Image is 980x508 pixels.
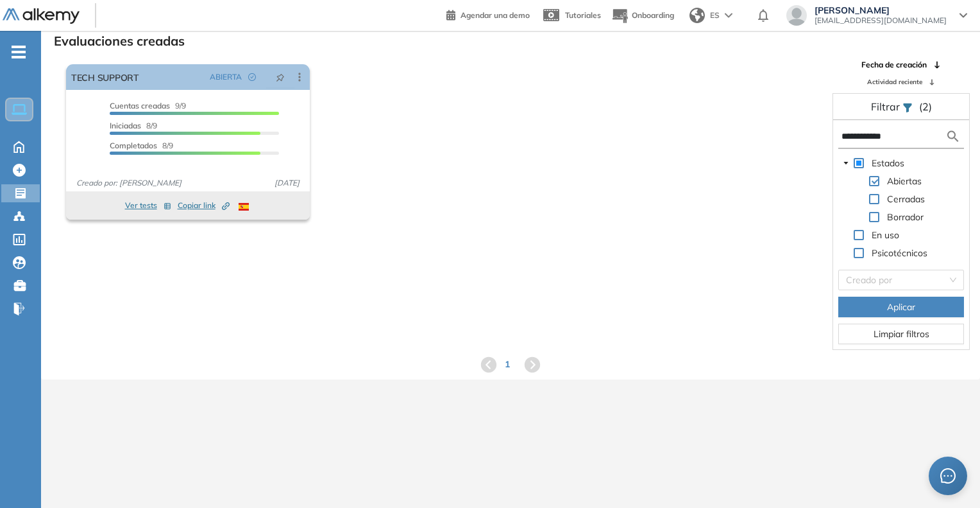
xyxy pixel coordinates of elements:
span: Tutoriales [565,10,601,20]
img: arrow [725,13,732,18]
button: Onboarding [611,2,674,30]
span: caret-down [843,160,849,166]
button: Aplicar [838,297,964,317]
span: ABIERTA [210,71,242,83]
span: message [940,468,956,484]
a: Agendar una demo [446,6,530,22]
span: ES [710,10,720,21]
button: Copiar link [178,198,230,213]
span: pushpin [276,72,285,82]
img: ESP [239,203,249,211]
i: - [12,51,26,53]
button: pushpin [266,67,294,87]
span: Copiar link [178,200,230,211]
span: Completados [110,141,157,150]
span: Abiertas [884,173,924,189]
span: [EMAIL_ADDRESS][DOMAIN_NAME] [815,15,947,26]
span: Cuentas creadas [110,101,170,110]
span: [PERSON_NAME] [815,5,947,15]
span: Filtrar [871,100,902,113]
span: 9/9 [110,101,186,110]
span: Estados [872,157,904,169]
span: Psicotécnicos [869,245,930,261]
span: Borrador [884,209,926,225]
span: Actividad reciente [867,77,922,87]
span: Cerradas [884,191,927,207]
span: Borrador [887,211,924,223]
img: Logo [3,8,80,24]
span: Iniciadas [110,121,141,130]
span: check-circle [248,73,256,81]
span: En uso [869,227,902,243]
span: Psicotécnicos [872,247,927,259]
span: Abiertas [887,175,922,187]
span: 1 [505,358,510,371]
h3: Evaluaciones creadas [54,33,185,49]
button: Limpiar filtros [838,324,964,344]
a: TECH SUPPORT [71,64,139,90]
span: En uso [872,229,899,241]
span: [DATE] [269,177,305,189]
img: world [689,8,705,23]
span: 8/9 [110,141,173,150]
span: Onboarding [632,10,674,20]
span: Creado por: [PERSON_NAME] [71,177,187,189]
span: Estados [869,155,907,171]
span: Agendar una demo [460,10,530,20]
button: Ver tests [125,198,171,213]
span: 8/9 [110,121,157,130]
img: search icon [945,128,961,145]
span: Aplicar [887,300,915,314]
span: Limpiar filtros [874,327,929,341]
span: Cerradas [887,193,925,205]
span: (2) [919,99,932,114]
span: Fecha de creación [861,59,927,71]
